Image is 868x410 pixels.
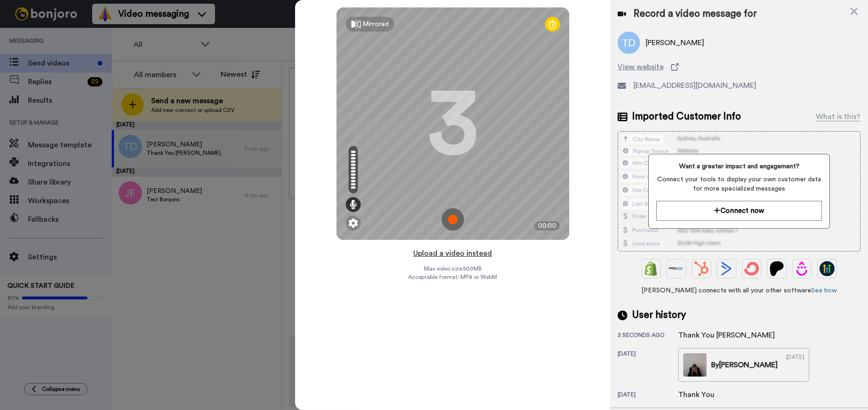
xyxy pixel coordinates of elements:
img: Patreon [769,261,784,276]
button: Upload a video instead [410,247,495,259]
a: See how [811,287,837,294]
img: Hubspot [694,261,709,276]
img: GoHighLevel [820,261,834,276]
div: Thank You [678,389,725,400]
span: Connect your tools to display your own customer data for more specialized messages [656,175,822,193]
img: Ontraport [669,261,684,276]
div: Thank You [PERSON_NAME] [678,330,775,341]
button: Connect now [656,201,822,221]
div: 3 [427,89,478,159]
div: [DATE] [618,350,678,382]
div: [DATE] [618,391,678,400]
a: View website [618,61,861,73]
img: ic_gear.svg [349,218,358,228]
img: Shopify [644,261,659,276]
div: [DATE] [786,353,804,377]
div: By [PERSON_NAME] [711,359,778,370]
span: [EMAIL_ADDRESS][DOMAIN_NAME] [633,80,756,91]
span: Imported Customer Info [632,110,741,124]
div: 3 seconds ago [618,331,678,341]
div: What is this? [816,111,861,122]
span: User history [632,308,686,322]
span: Want a greater impact and engagement? [656,162,822,171]
span: Acceptable format: MP4 or WebM [408,273,497,281]
img: Drip [794,261,809,276]
span: Max video size: 500 MB [424,265,482,272]
img: d0475b55-e40c-4d7f-ae3e-fe11e5a7dc39-thumb.jpg [683,353,707,377]
span: [PERSON_NAME] connects with all your other software [618,286,861,295]
img: ConvertKit [744,261,759,276]
img: ic_record_start.svg [442,208,464,231]
a: By[PERSON_NAME][DATE] [678,348,809,382]
div: 00:00 [534,221,560,231]
img: ActiveCampaign [719,261,734,276]
span: View website [618,61,664,73]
